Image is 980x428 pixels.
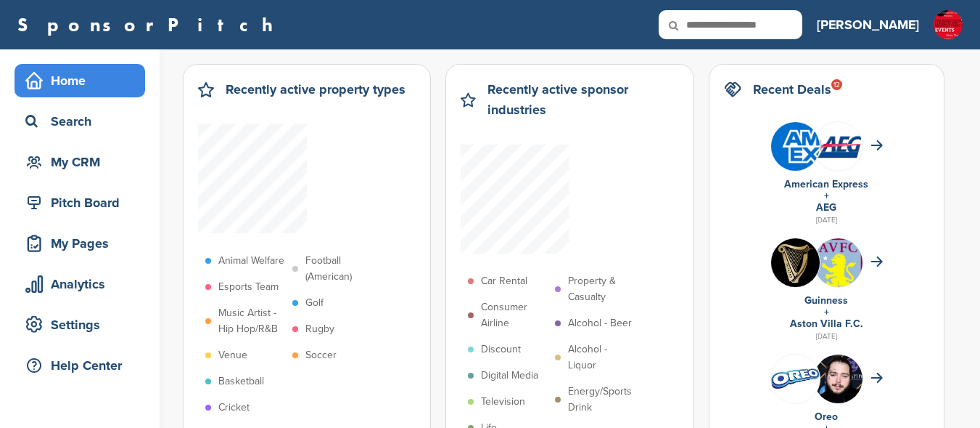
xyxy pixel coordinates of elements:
[481,273,527,289] p: Car Rental
[218,400,250,416] p: Cricket
[816,201,836,214] a: AEG
[481,342,521,358] p: Discount
[771,238,820,287] img: 13524564 10153758406911519 7648398964988343964 n
[568,273,635,305] p: Property & Casualty
[814,238,862,308] img: Data?1415810237
[817,15,919,35] h3: [PERSON_NAME]
[753,79,831,100] h2: Recent Deals
[218,374,264,389] p: Basketball
[824,190,829,202] a: +
[305,295,324,311] p: Golf
[17,15,282,34] a: SponsorPitch
[22,190,145,216] div: Pitch Board
[831,79,842,90] div: 12
[22,352,145,379] div: Help Center
[305,347,337,363] p: Soccer
[15,64,145,97] a: Home
[568,384,635,416] p: Energy/Sports Drink
[481,299,548,331] p: Consumer Airline
[724,330,929,343] div: [DATE]
[814,134,862,158] img: Open uri20141112 64162 1t4610c?1415809572
[814,355,862,427] img: Screenshot 2018 10 25 at 8.58.45 am
[568,342,635,374] p: Alcohol - Liquor
[22,108,145,134] div: Search
[481,368,538,384] p: Digital Media
[481,394,525,410] p: Television
[22,68,145,94] div: Home
[22,271,145,297] div: Analytics
[817,9,919,41] a: [PERSON_NAME]
[815,411,838,423] a: Oreo
[218,253,284,269] p: Animal Welfare
[15,349,145,382] a: Help Center
[226,79,405,100] h2: Recently active property types
[771,122,820,171] img: Amex logo
[568,315,632,331] p: Alcohol - Beer
[218,279,279,295] p: Esports Team
[784,178,868,190] a: American Express
[22,230,145,257] div: My Pages
[15,267,145,301] a: Analytics
[15,145,145,179] a: My CRM
[15,186,145,219] a: Pitch Board
[771,368,820,389] img: Data
[487,79,679,120] h2: Recently active sponsor industries
[724,214,929,227] div: [DATE]
[790,318,863,330] a: Aston Villa F.C.
[15,227,145,260] a: My Pages
[305,253,372,285] p: Football (American)
[15,308,145,342] a: Settings
[22,149,145,175] div: My CRM
[22,312,145,338] div: Settings
[804,294,848,307] a: Guinness
[218,347,247,363] p: Venue
[824,306,829,318] a: +
[305,321,334,337] p: Rugby
[15,105,145,138] a: Search
[218,305,285,337] p: Music Artist - Hip Hop/R&B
